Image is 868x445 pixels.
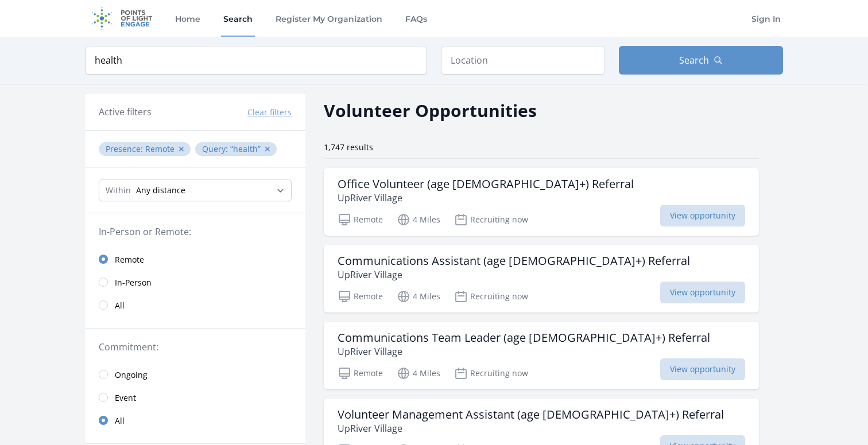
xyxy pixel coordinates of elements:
[99,105,152,119] h3: Active filters
[115,392,136,404] span: Event
[230,143,261,154] q: health
[338,268,690,282] p: UpRiver Village
[324,322,759,389] a: Communications Team Leader (age [DEMOGRAPHIC_DATA]+) Referral UpRiver Village Remote 4 Miles Recr...
[106,143,145,154] span: Presence :
[619,46,783,75] button: Search
[85,363,305,386] a: Ongoing
[85,409,305,432] a: All
[454,366,528,380] p: Recruiting now
[85,271,305,294] a: In-Person
[338,177,634,191] h3: Office Volunteer (age [DEMOGRAPHIC_DATA]+) Referral
[85,248,305,271] a: Remote
[338,331,710,345] h3: Communications Team Leader (age [DEMOGRAPHIC_DATA]+) Referral
[338,408,724,421] h3: Volunteer Management Assistant (age [DEMOGRAPHIC_DATA]+) Referral
[338,290,383,303] p: Remote
[454,290,528,303] p: Recruiting now
[660,358,745,380] span: View opportunity
[338,191,634,205] p: UpRiver Village
[324,168,759,236] a: Office Volunteer (age [DEMOGRAPHIC_DATA]+) Referral UpRiver Village Remote 4 Miles Recruiting now...
[99,225,292,239] legend: In-Person or Remote:
[660,205,745,227] span: View opportunity
[338,254,690,268] h3: Communications Assistant (age [DEMOGRAPHIC_DATA]+) Referral
[338,366,383,380] p: Remote
[247,107,292,118] button: Clear filters
[202,143,230,154] span: Query :
[115,369,148,381] span: Ongoing
[115,277,152,288] span: In-Person
[115,300,125,311] span: All
[397,366,440,380] p: 4 Miles
[441,46,605,75] input: Location
[145,143,175,154] span: Remote
[679,53,709,67] span: Search
[85,294,305,317] a: All
[338,345,710,358] p: UpRiver Village
[85,46,427,75] input: Keyword
[397,290,440,303] p: 4 Miles
[338,421,724,435] p: UpRiver Village
[397,213,440,227] p: 4 Miles
[99,340,292,354] legend: Commitment:
[99,179,292,201] select: Search Radius
[324,245,759,313] a: Communications Assistant (age [DEMOGRAPHIC_DATA]+) Referral UpRiver Village Remote 4 Miles Recrui...
[338,213,383,227] p: Remote
[324,142,373,153] span: 1,747 results
[264,143,271,155] button: ✕
[454,213,528,227] p: Recruiting now
[660,282,745,303] span: View opportunity
[115,254,144,266] span: Remote
[115,415,125,427] span: All
[85,386,305,409] a: Event
[324,97,537,123] h2: Volunteer Opportunities
[178,143,185,155] button: ✕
